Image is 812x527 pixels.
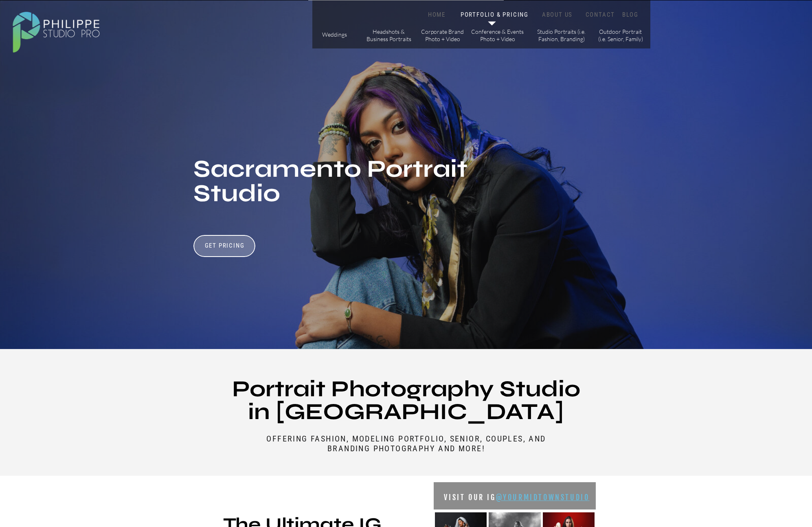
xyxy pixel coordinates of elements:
[442,493,592,503] h3: Visit our IG
[471,28,524,42] a: Conference & Events Photo + Video
[228,378,584,428] h2: Portrait Photography Studio in [GEOGRAPHIC_DATA]
[597,28,643,42] a: Outdoor Portrait (i.e. Senior, Family)
[245,434,568,443] p: Offering fashion, Modeling Portfolio, Senior, couples, and branding photography and More!
[534,28,589,42] a: Studio Portraits (i.e. Fashion, Branding)
[193,157,470,210] h1: Sacramento Portrait Studio
[584,11,617,19] a: CONTACT
[496,493,590,502] a: @yourmidtownstudio
[459,11,530,19] a: PORTFOLIO & PRICING
[202,242,247,252] a: Get Pricing
[320,31,349,40] a: Weddings
[620,11,641,19] a: BLOG
[366,28,412,42] a: Headshots & Business Portraits
[540,11,575,19] a: ABOUT US
[417,195,653,274] h2: Don't just take our word for it
[419,11,454,19] a: HOME
[488,303,597,325] p: 70+ 5 Star reviews on Google & Yelp
[419,28,465,42] a: Corporate Brand Photo + Video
